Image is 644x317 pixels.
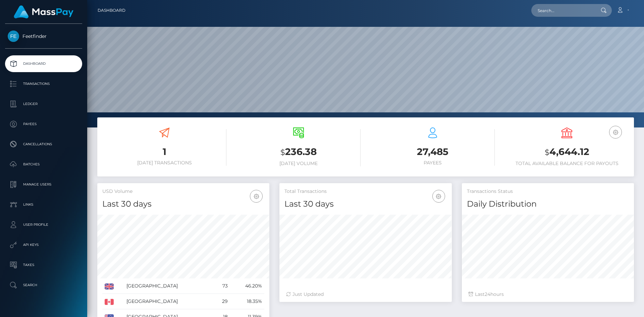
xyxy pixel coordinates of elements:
h6: Total Available Balance for Payouts [505,161,629,166]
div: Last hours [469,291,627,298]
input: Search... [531,4,594,17]
a: Transactions [5,75,82,92]
a: Manage Users [5,176,82,193]
small: $ [545,148,549,157]
img: Feetfinder [8,31,19,42]
h4: Last 30 days [102,198,264,210]
a: Dashboard [98,3,125,17]
div: Just Updated [286,291,445,298]
td: 29 [214,294,230,309]
small: $ [280,148,285,157]
a: Ledger [5,96,82,112]
h3: 27,485 [371,145,495,158]
h3: 1 [102,145,226,158]
span: Feetfinder [5,33,82,39]
p: Cancellations [8,139,79,149]
h6: Payees [371,160,495,166]
img: CA.png [105,299,114,305]
img: MassPay Logo [14,5,73,18]
td: [GEOGRAPHIC_DATA] [124,278,213,294]
h5: Transactions Status [467,188,629,195]
img: GB.png [105,283,114,289]
p: Taxes [8,260,79,270]
h6: [DATE] Volume [236,161,361,166]
td: 18.35% [230,294,264,309]
p: Ledger [8,99,79,109]
a: Payees [5,116,82,133]
a: API Keys [5,236,82,253]
td: 73 [214,278,230,294]
h6: [DATE] Transactions [102,160,226,166]
h3: 4,644.12 [505,145,629,159]
p: Manage Users [8,179,79,190]
span: 24 [485,291,490,297]
p: Search [8,280,79,290]
p: Transactions [8,79,79,89]
p: User Profile [8,220,79,230]
td: 46.20% [230,278,264,294]
a: Search [5,277,82,294]
p: Payees [8,119,79,129]
h5: Total Transactions [284,188,446,195]
p: API Keys [8,240,79,250]
a: Taxes [5,257,82,273]
a: Links [5,196,82,213]
h5: USD Volume [102,188,264,195]
a: Dashboard [5,55,82,72]
p: Dashboard [8,59,79,69]
h4: Daily Distribution [467,198,629,210]
td: [GEOGRAPHIC_DATA] [124,294,213,309]
h3: 236.38 [236,145,361,159]
a: User Profile [5,216,82,233]
h4: Last 30 days [284,198,446,210]
a: Batches [5,156,82,173]
p: Batches [8,159,79,169]
a: Cancellations [5,136,82,153]
p: Links [8,200,79,210]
